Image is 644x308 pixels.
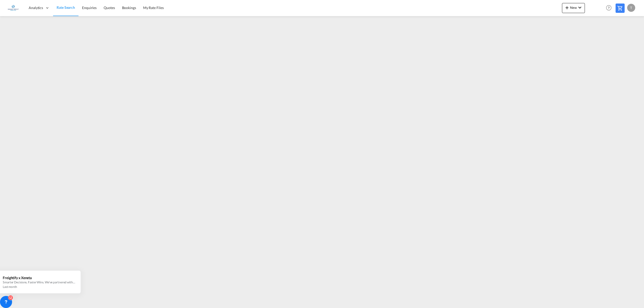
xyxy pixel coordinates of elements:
[605,4,616,13] div: Help
[564,5,570,11] md-icon: icon-plus 400-fg
[564,6,583,10] span: New
[8,2,19,14] img: 6a2c35f0b7c411ef99d84d375d6e7407.jpg
[104,6,115,10] span: Quotes
[29,5,43,10] span: Analytics
[82,6,97,10] span: Enquiries
[577,5,583,11] md-icon: icon-chevron-down
[562,3,585,13] button: icon-plus 400-fgNewicon-chevron-down
[627,4,635,12] div: T
[605,4,613,12] span: Help
[122,6,136,10] span: Bookings
[143,6,164,10] span: My Rate Files
[57,5,75,10] span: Rate Search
